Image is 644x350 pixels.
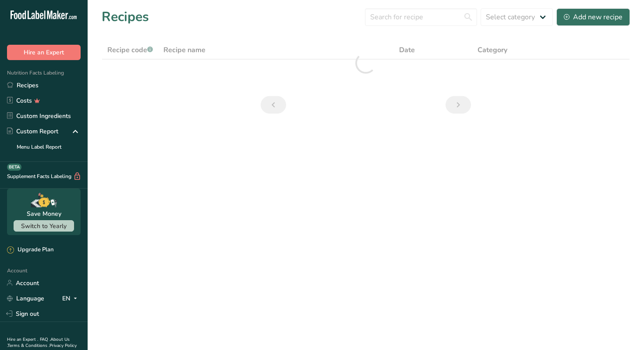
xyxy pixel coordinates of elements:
div: Save Money [27,209,61,218]
a: Hire an Expert . [7,336,38,343]
div: EN [62,293,81,304]
a: Previous page [261,96,286,114]
input: Search for recipe [365,8,477,26]
div: Custom Report [7,127,58,136]
a: Terms & Conditions . [7,343,50,349]
button: Switch to Yearly [14,220,74,232]
a: Language [7,291,44,306]
div: Upgrade Plan [7,246,53,254]
span: Switch to Yearly [21,222,67,230]
button: Hire an Expert [7,45,81,60]
a: Privacy Policy [50,343,77,349]
div: Add new recipe [564,12,623,22]
button: Add new recipe [556,8,630,26]
a: FAQ . [40,336,50,343]
a: About Us . [7,336,70,349]
a: Next page [446,96,471,114]
h1: Recipes [102,7,149,27]
div: BETA [7,164,21,171]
